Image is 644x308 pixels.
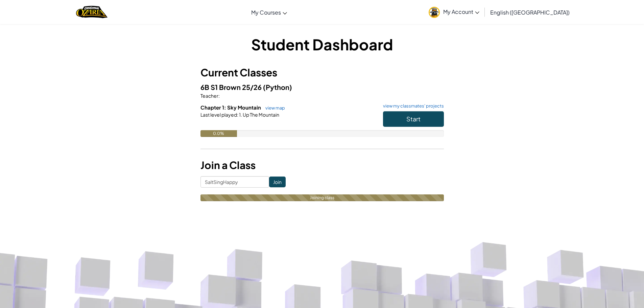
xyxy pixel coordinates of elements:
[200,158,444,173] h3: Join a Class
[200,93,218,99] span: Teacher
[443,8,479,15] span: My Account
[200,65,444,80] h3: Current Classes
[76,5,108,19] a: Ozaria by CodeCombat logo
[238,112,242,118] span: 1.
[487,3,573,21] a: English ([GEOGRAPHIC_DATA])
[242,112,279,118] span: Up The Mountain
[263,83,292,91] span: (Python)
[425,1,483,23] a: My Account
[200,130,237,137] div: 0.0%
[200,104,262,111] span: Chapter 1: Sky Mountain
[200,83,263,91] span: 6B S1 Brown 25/26
[200,34,444,55] h1: Student Dashboard
[248,3,290,21] a: My Courses
[237,112,238,118] span: :
[251,9,281,16] span: My Courses
[490,9,570,16] span: English ([GEOGRAPHIC_DATA])
[76,5,108,19] img: Home
[218,93,220,99] span: :
[429,7,440,18] img: avatar
[200,176,269,188] input: <Enter Class Code>
[262,105,285,111] a: view map
[200,194,444,201] div: Joining class
[406,115,421,123] span: Start
[200,112,237,118] span: Last level played
[380,104,444,108] a: view my classmates' projects
[269,176,286,187] input: Join
[383,111,444,127] button: Start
